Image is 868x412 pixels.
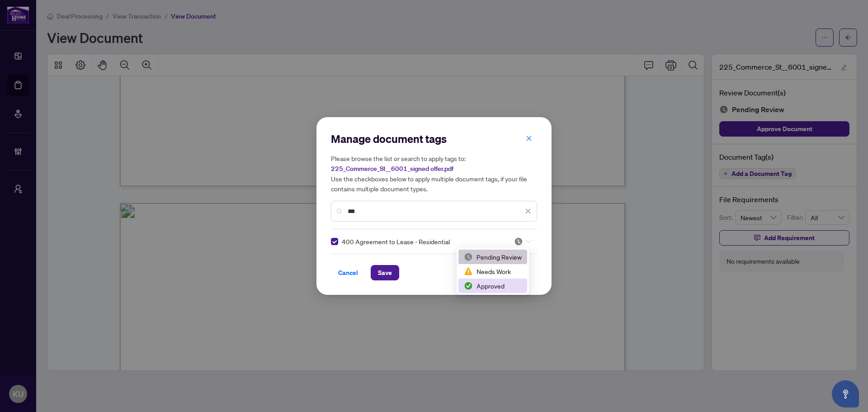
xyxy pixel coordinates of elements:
h5: Please browse the list or search to apply tags to: Use the checkboxes below to apply multiple doc... [331,153,537,194]
span: close [526,135,532,142]
span: Pending Review [514,237,531,246]
button: Save [371,265,399,280]
span: Cancel [338,265,358,280]
button: Cancel [331,265,365,280]
img: status [464,252,473,261]
h2: Manage document tags [331,132,537,146]
span: Save [378,265,392,280]
div: Pending Review [458,250,527,264]
div: Approved [464,281,522,291]
img: status [464,267,473,276]
img: status [464,281,473,290]
span: 225_Commerce_St__6001_signed offer.pdf [331,165,453,173]
img: status [514,237,523,246]
span: 400 Agreement to Lease - Residential [342,237,450,246]
div: Approved [458,279,527,293]
button: Open asap [832,380,859,407]
div: Needs Work [464,266,522,276]
div: Needs Work [458,264,527,279]
span: close [525,208,531,214]
div: Pending Review [464,252,522,262]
